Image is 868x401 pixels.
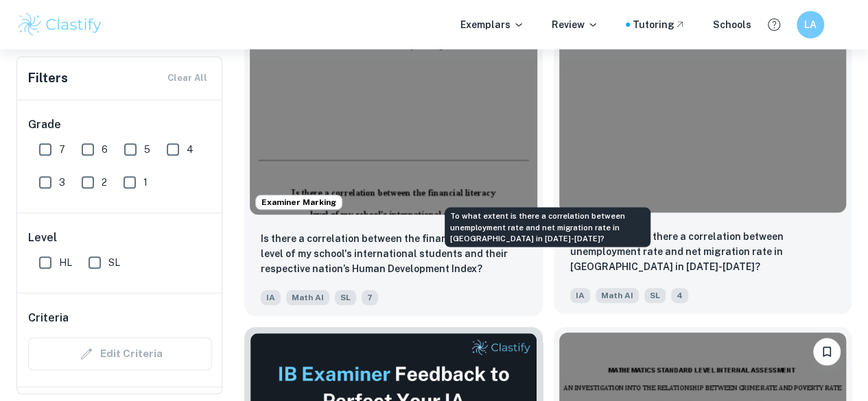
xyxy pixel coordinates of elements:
[102,175,107,190] span: 2
[552,17,598,32] p: Review
[256,196,342,208] span: Examiner Marking
[144,142,150,157] span: 5
[16,11,104,38] img: Clastify logo
[803,17,819,32] h6: LA
[102,142,108,157] span: 6
[644,288,666,303] span: SL
[108,255,120,270] span: SL
[286,290,329,305] span: Math AI
[187,142,193,157] span: 4
[797,11,824,38] button: LA
[59,175,65,190] span: 3
[261,231,526,276] p: Is there a correlation between the financial literacy level of my school's international students...
[460,17,524,32] p: Exemplars
[28,310,69,326] h6: Criteria
[59,142,65,157] span: 7
[28,117,212,133] h6: Grade
[671,288,688,303] span: 4
[570,229,836,274] p: To what extent is there a correlation between unemployment rate and net migration rate in Poland ...
[28,337,212,370] div: Criteria filters are unavailable when searching by topic
[261,290,281,305] span: IA
[445,207,650,247] div: To what extent is there a correlation between unemployment rate and net migration rate in [GEOGRA...
[596,288,639,303] span: Math AI
[28,69,68,88] h6: Filters
[28,230,212,246] h6: Level
[713,17,751,32] a: Schools
[762,13,786,36] button: Help and Feedback
[59,255,72,270] span: HL
[143,175,148,190] span: 1
[335,290,356,305] span: SL
[813,338,841,365] button: Bookmark
[633,17,685,32] a: Tutoring
[362,290,378,305] span: 7
[570,288,590,303] span: IA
